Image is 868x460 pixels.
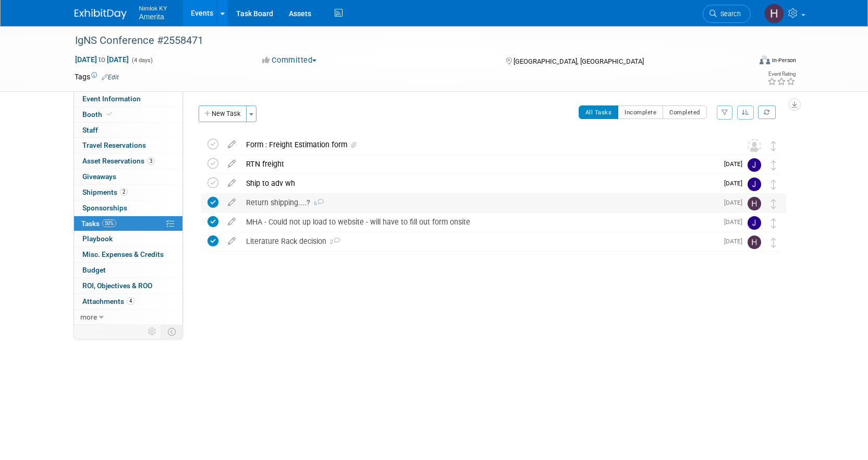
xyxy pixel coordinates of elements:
span: Travel Reservations [82,141,146,149]
img: Hannah Durbin [748,235,761,249]
span: [DATE] [724,238,748,245]
span: 50% [102,219,116,227]
span: Tasks [81,219,116,228]
span: ROI, Objectives & ROO [82,281,152,290]
span: Nimlok KY [139,2,167,13]
i: Move task [771,141,776,151]
span: [DATE] [724,199,748,206]
a: Booth [74,107,182,122]
i: Move task [771,180,776,190]
a: more [74,310,182,325]
button: Committed [259,55,321,66]
div: Literature Rack decision [241,232,718,250]
a: edit [223,140,241,149]
img: Jamie Dunn [748,158,761,172]
a: edit [223,198,241,207]
span: [DATE] [724,218,748,226]
div: MHA - Could not up load to website - will have to fill out form onsite [241,213,718,231]
div: IgNS Conference #2558471 [71,31,735,50]
img: Format-Inperson.png [760,56,770,64]
div: Event Format [689,54,797,70]
span: Event Information [82,95,141,103]
span: Amerita [139,13,164,21]
i: Booth reservation complete [107,111,112,117]
td: Tags [75,72,119,82]
a: Asset Reservations3 [74,154,182,169]
span: [DATE] [724,160,748,168]
button: Incomplete [618,105,663,119]
span: 4 [127,297,135,305]
div: RTN freight [241,155,718,173]
img: ExhibitDay [75,9,127,19]
span: Attachments [82,297,135,305]
i: Move task [771,199,776,209]
i: Move task [771,238,776,247]
a: Shipments2 [74,185,182,200]
img: Hannah Durbin [764,4,784,23]
span: to [97,55,107,64]
a: edit [223,237,241,246]
span: [GEOGRAPHIC_DATA], [GEOGRAPHIC_DATA] [514,57,644,65]
a: Budget [74,263,182,278]
a: edit [223,159,241,169]
a: Playbook [74,231,182,246]
a: Tasks50% [74,216,182,231]
button: All Tasks [579,105,619,119]
div: Event Rating [767,72,796,77]
a: Refresh [758,105,776,119]
span: [DATE] [724,180,748,187]
span: 2 [120,188,128,196]
a: edit [223,179,241,188]
a: ROI, Objectives & ROO [74,278,182,293]
a: edit [223,217,241,227]
button: New Task [199,105,247,122]
a: Staff [74,123,182,138]
span: Misc. Expenses & Credits [82,250,164,258]
i: Move task [771,160,776,170]
span: Playbook [82,234,113,243]
i: Move task [771,218,776,228]
img: Unassigned [748,139,761,152]
span: Staff [82,126,98,134]
span: Giveaways [82,172,116,181]
span: Shipments [82,188,128,196]
td: Toggle Event Tabs [161,325,182,338]
span: 3 [147,157,155,165]
img: Jamie Dunn [748,216,761,230]
a: Giveaways [74,169,182,184]
a: Attachments4 [74,294,182,309]
span: Asset Reservations [82,157,155,165]
span: (4 days) [131,57,153,64]
span: 2 [326,239,340,245]
div: Ship to adv wh [241,174,718,192]
td: Personalize Event Tab Strip [143,325,162,338]
span: more [80,313,97,321]
a: Event Information [74,91,182,107]
a: Misc. Expenses & Credits [74,247,182,262]
a: Edit [102,74,119,81]
a: Search [703,5,751,23]
span: 6 [310,200,324,207]
a: Sponsorships [74,200,182,216]
div: In-Person [772,56,796,64]
img: Jamie Dunn [748,178,761,191]
span: [DATE] [DATE] [75,55,129,64]
span: Booth [82,110,114,119]
span: Sponsorships [82,204,127,212]
a: Travel Reservations [74,138,182,153]
div: Form : Freight Estimation form [241,136,727,154]
div: Return shipping....? [241,194,718,211]
span: Search [717,10,741,18]
button: Completed [663,105,707,119]
span: Budget [82,266,106,274]
img: Hannah Durbin [748,197,761,210]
